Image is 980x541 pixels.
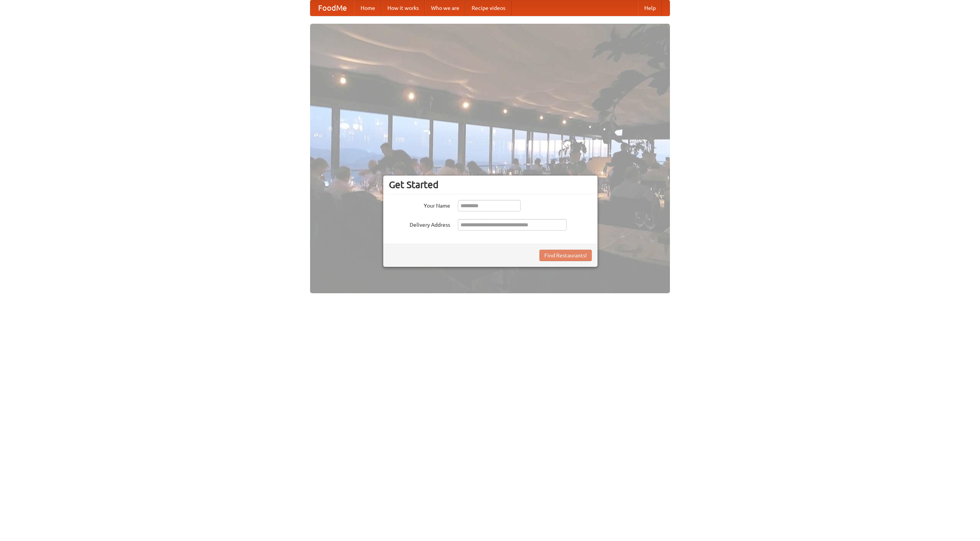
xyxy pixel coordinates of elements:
label: Delivery Address [389,219,450,229]
a: Recipe videos [465,0,511,16]
a: Help [638,0,662,16]
a: How it works [381,0,425,16]
label: Your Name [389,200,450,210]
h3: Get Started [389,179,592,190]
button: Find Restaurants! [539,250,592,261]
a: Who we are [425,0,465,16]
a: Home [354,0,381,16]
a: FoodMe [310,0,354,16]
